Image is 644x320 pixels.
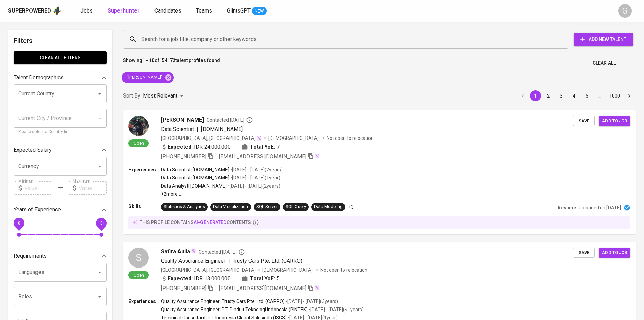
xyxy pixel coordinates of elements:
a: GlintsGPT NEW [227,7,267,15]
div: IDR 24.000.000 [161,143,231,151]
span: [EMAIL_ADDRESS][DOMAIN_NAME] [219,153,306,160]
button: Save [573,248,595,258]
p: Data Scientist | [DOMAIN_NAME] [161,166,229,173]
button: Go to page 5 [581,90,592,101]
a: Candidates [154,7,183,15]
svg: By Batam recruiter [246,116,253,123]
div: G [618,4,632,18]
button: Go to next page [624,90,635,101]
b: Expected: [168,143,193,151]
input: Value [79,181,107,195]
img: magic_wand.svg [256,135,262,141]
p: Resume [558,204,576,211]
div: Expected Salary [14,143,107,157]
span: [EMAIL_ADDRESS][DOMAIN_NAME] [219,285,306,292]
p: Not open to relocation [320,266,367,273]
span: Safira Aulia [161,248,190,256]
div: S [128,248,149,268]
span: Save [576,249,591,257]
span: NEW [252,8,267,15]
span: 5 [277,275,280,283]
div: Superpowered [8,7,51,15]
svg: By Batam recruiter [238,249,245,255]
span: Jobs [80,7,93,14]
p: Years of Experience [14,206,61,214]
span: Contacted [DATE] [199,249,245,255]
span: | [197,125,198,133]
span: Quality Assurance Engineer [161,258,225,264]
a: Teams [196,7,213,15]
span: Teams [196,7,212,14]
div: "[PERSON_NAME]" [122,72,174,83]
p: Expected Salary [14,146,52,154]
span: Open [131,272,147,278]
div: Talent Demographics [14,71,107,84]
span: Add New Talent [579,35,628,44]
span: Clear All [593,59,616,67]
input: Value [24,181,52,195]
span: 0 [18,221,20,226]
button: Open [95,292,104,301]
span: [PERSON_NAME] [161,116,204,124]
p: Talent Demographics [14,73,64,82]
img: magic_wand.svg [191,248,196,254]
button: Open [95,268,104,277]
img: 87308b9409b20b3c8f5faeabb3cfc7d5.png [128,116,149,136]
b: Total YoE: [250,143,275,151]
span: [DOMAIN_NAME] [201,126,243,132]
div: [GEOGRAPHIC_DATA], [GEOGRAPHIC_DATA] [161,135,262,142]
p: Experiences [128,298,161,305]
a: Superpoweredapp logo [8,6,62,16]
span: Candidates [154,7,181,14]
b: Expected: [168,275,193,283]
p: Please select a Country first [18,129,102,135]
button: Save [573,116,595,126]
span: [DEMOGRAPHIC_DATA] [268,135,320,142]
button: Add to job [599,116,630,126]
span: 7 [277,143,280,151]
p: +3 [348,204,354,210]
div: SQL Query [286,204,306,210]
p: • [DATE] - [DATE] ( <1 years ) [308,306,364,313]
p: this profile contains contents [140,219,251,226]
span: [PHONE_NUMBER] [161,285,206,292]
span: [DEMOGRAPHIC_DATA] [262,266,314,273]
a: Superhunter [108,7,141,15]
div: Data Visualization [213,204,248,210]
a: Open[PERSON_NAME]Contacted [DATE]Data Scientist|[DOMAIN_NAME][GEOGRAPHIC_DATA], [GEOGRAPHIC_DATA]... [123,110,636,234]
span: Trusty Cars Pte. Ltd. (CARRO) [233,258,302,264]
span: | [228,257,230,265]
p: • [DATE] - [DATE] ( 1 year ) [229,174,280,181]
span: Data Scientist [161,126,194,132]
p: Requirements [14,252,47,260]
span: AI-generated [194,220,226,225]
p: Experiences [128,166,161,173]
b: 1 - 10 [142,58,154,63]
div: [GEOGRAPHIC_DATA], [GEOGRAPHIC_DATA] [161,266,256,273]
b: 154172 [159,58,175,63]
b: Superhunter [108,7,140,14]
span: Save [576,117,591,125]
button: page 1 [530,90,541,101]
p: Quality Assurance Engineer | Trusty Cars Pte. Ltd. (CARRO) [161,298,285,305]
button: Clear All filters [14,51,107,64]
button: Go to page 1000 [607,90,622,101]
button: Open [95,89,104,99]
button: Add New Talent [574,33,633,46]
p: Data Analyst | [DOMAIN_NAME] [161,183,227,189]
span: Add to job [602,117,627,125]
p: Showing of talent profiles found [123,57,220,69]
span: 10+ [98,221,105,226]
span: Contacted [DATE] [207,116,253,123]
b: Total YoE: [250,275,275,283]
img: magic_wand.svg [314,153,320,159]
span: "[PERSON_NAME]" [122,74,167,81]
p: Uploaded on [DATE] [579,204,621,211]
p: • [DATE] - [DATE] ( 3 years ) [285,298,338,305]
span: Open [131,140,147,146]
div: IDR 13.000.000 [161,275,231,283]
button: Go to page 2 [543,90,554,101]
div: … [594,92,605,99]
p: Quality Assurance Engineer | PT. Pinduit Teknologi Indonesia (PINTEK) [161,306,308,313]
button: Go to page 3 [556,90,567,101]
